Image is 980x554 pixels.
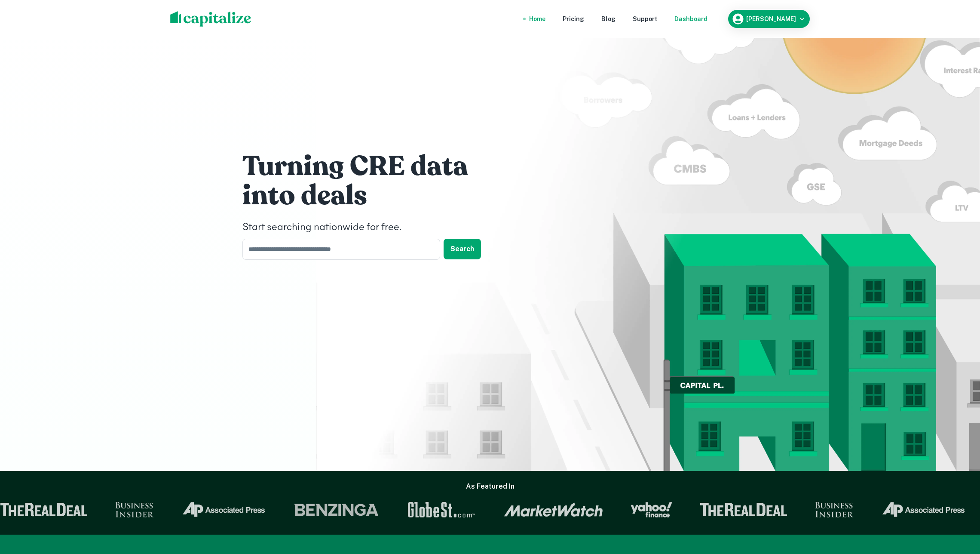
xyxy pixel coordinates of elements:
a: Home [529,14,545,24]
a: Blog [601,14,616,24]
img: Business Insider [115,502,153,517]
img: GlobeSt [407,502,476,517]
img: Associated Press [881,502,966,517]
h4: Start searching nationwide for free. [242,220,500,235]
img: Associated Press [181,502,266,517]
h6: As Featured In [466,481,514,492]
img: capitalize-logo.png [170,11,251,27]
h1: Turning CRE data [242,149,500,184]
img: Yahoo Finance [630,502,672,517]
h1: into deals [242,179,500,213]
button: Search [444,239,481,259]
img: The Real Deal [700,503,787,517]
a: Support [633,14,657,24]
button: [PERSON_NAME] [728,10,810,28]
img: Market Watch [503,502,603,517]
a: Pricing [563,14,584,24]
img: Business Insider [815,502,854,517]
h6: [PERSON_NAME] [746,16,796,22]
iframe: Chat Widget [937,485,980,526]
img: Benzinga [293,502,379,517]
a: Dashboard [674,14,707,24]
